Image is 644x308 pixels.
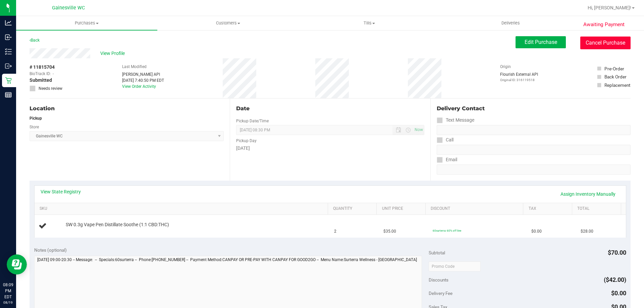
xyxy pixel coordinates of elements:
[431,206,521,211] a: Discount
[525,39,557,45] span: Edit Purchase
[5,91,12,98] inline-svg: Reports
[66,222,169,228] span: SW 0.3g Vape Pen Distillate Soothe (1:1 CBD:THC)
[437,125,631,135] input: Format: (999) 999-9999
[158,20,298,26] span: Customers
[604,82,630,88] div: Replacement
[333,206,374,211] a: Quantity
[52,5,85,11] span: Gainesville WC
[437,115,474,125] label: Text Message
[3,300,13,305] p: 08/19
[604,73,627,80] div: Back Order
[236,145,424,152] div: [DATE]
[122,77,164,83] div: [DATE] 7:40:50 PM EDT
[30,64,55,71] span: # 11815704
[5,34,12,41] inline-svg: Inbound
[437,155,457,165] label: Email
[611,290,626,297] span: $0.00
[604,65,624,72] div: Pre-Order
[433,229,461,232] span: 60surterra: 60% off line
[157,16,299,30] a: Customers
[16,16,157,30] a: Purchases
[3,282,13,300] p: 08:09 PM EDT
[41,188,81,195] a: View State Registry
[7,254,27,274] iframe: Resource center
[531,228,542,235] span: $0.00
[299,20,439,26] span: Tills
[30,116,42,121] strong: Pickup
[500,64,511,70] label: Origin
[30,105,224,113] div: Location
[34,247,67,253] span: Notes (optional)
[529,206,570,211] a: Tax
[39,85,62,91] span: Needs review
[583,21,625,28] span: Awaiting Payment
[236,138,257,144] label: Pickup Day
[53,71,54,77] span: -
[604,276,626,283] span: ($42.00)
[122,64,147,70] label: Last Modified
[492,20,529,26] span: Deliveries
[122,71,164,77] div: [PERSON_NAME] API
[580,37,631,49] button: Cancel Purchase
[437,145,631,155] input: Format: (999) 999-9999
[16,20,157,26] span: Purchases
[429,291,452,296] span: Delivery Fee
[437,135,453,145] label: Call
[581,228,593,235] span: $28.00
[556,188,620,200] a: Assign Inventory Manually
[5,63,12,69] inline-svg: Outbound
[382,206,423,211] a: Unit Price
[30,38,40,43] a: Back
[437,105,631,113] div: Delivery Contact
[5,77,12,84] inline-svg: Retail
[30,77,52,84] span: Submitted
[5,48,12,55] inline-svg: Inventory
[30,124,39,130] label: Store
[608,249,626,256] span: $70.00
[30,71,51,77] span: BioTrack ID:
[429,274,448,286] span: Discounts
[383,228,396,235] span: $35.00
[122,84,156,89] a: View Order Activity
[299,16,440,30] a: Tills
[429,250,445,255] span: Subtotal
[429,261,481,271] input: Promo Code
[577,206,618,211] a: Total
[440,16,581,30] a: Deliveries
[236,105,424,113] div: Date
[516,36,566,48] button: Edit Purchase
[5,19,12,26] inline-svg: Analytics
[500,77,538,82] p: Original ID: 316119518
[100,50,127,57] span: View Profile
[500,71,538,82] div: Flourish External API
[40,206,325,211] a: SKU
[334,228,336,235] span: 2
[588,5,631,10] span: Hi, [PERSON_NAME]!
[236,118,269,124] label: Pickup Date/Time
